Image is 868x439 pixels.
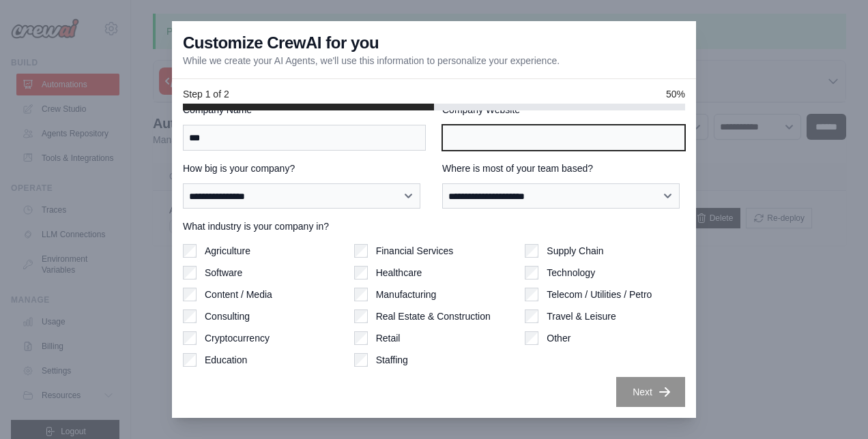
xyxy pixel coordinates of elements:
label: Content / Media [205,288,272,301]
label: Staffing [376,353,408,367]
label: Software [205,266,242,279]
p: While we create your AI Agents, we'll use this information to personalize your experience. [183,54,560,67]
label: Manufacturing [376,288,437,301]
label: Financial Services [376,244,454,258]
label: Where is most of your team based? [442,162,685,175]
h3: Customize CrewAI for you [183,32,379,54]
label: Technology [547,266,595,279]
label: How big is your company? [183,162,426,175]
label: Real Estate & Construction [376,309,491,323]
label: Travel & Leisure [547,309,616,323]
label: What industry is your company in? [183,219,685,233]
label: Healthcare [376,266,422,279]
label: Telecom / Utilities / Petro [547,288,652,301]
button: Next [616,377,685,407]
label: Agriculture [205,244,250,258]
label: Consulting [205,309,250,323]
span: 50% [666,87,685,101]
label: Other [547,331,570,345]
label: Retail [376,331,401,345]
label: Cryptocurrency [205,331,270,345]
label: Supply Chain [547,244,603,258]
label: Education [205,353,247,367]
span: Step 1 of 2 [183,87,229,101]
